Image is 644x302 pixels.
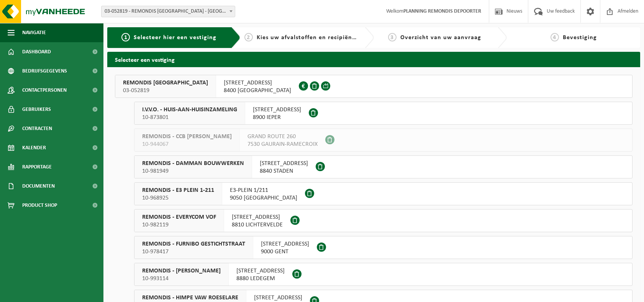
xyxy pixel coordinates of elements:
[134,35,216,41] span: Selecteer hier een vestiging
[224,87,291,94] span: 8400 [GEOGRAPHIC_DATA]
[121,33,130,41] span: 1
[142,106,237,114] span: I.V.V.O. - HUIS-AAN-HUISINZAMELING
[236,275,285,282] span: 8880 LEDEGEM
[22,61,67,81] span: Bedrijfsgegevens
[22,81,67,100] span: Contactpersonen
[22,42,51,61] span: Dashboard
[134,263,633,286] button: REMONDIS - [PERSON_NAME] 10-993114 [STREET_ADDRESS]8880 LEDEGEM
[224,79,291,87] span: [STREET_ADDRESS]
[101,6,235,17] span: 03-052819 - REMONDIS WEST-VLAANDEREN - OOSTENDE
[257,35,362,41] span: Kies uw afvalstoffen en recipiënten
[142,221,216,229] span: 10-982119
[107,52,640,67] h2: Selecteer een vestiging
[142,133,232,140] span: REMONDIS - CCB [PERSON_NAME]
[134,155,633,178] button: REMONDIS - DAMMAN BOUWWERKEN 10-981949 [STREET_ADDRESS]8840 STADEN
[134,182,633,205] button: REMONDIS - E3 PLEIN 1-211 10-968925 E3-PLEIN 1/2119050 [GEOGRAPHIC_DATA]
[260,167,308,175] span: 8840 STADEN
[134,209,633,232] button: REMONDIS - EVERYCOM VOF 10-982119 [STREET_ADDRESS]8810 LICHTERVELDE
[134,102,633,125] button: I.V.V.O. - HUIS-AAN-HUISINZAMELING 10-873801 [STREET_ADDRESS]8900 IEPER
[22,100,51,119] span: Gebruikers
[142,248,245,256] span: 10-978417
[232,213,283,221] span: [STREET_ADDRESS]
[551,33,559,41] span: 4
[142,267,221,275] span: REMONDIS - [PERSON_NAME]
[123,79,208,87] span: REMONDIS [GEOGRAPHIC_DATA]
[253,114,301,121] span: 8900 IEPER
[142,140,232,148] span: 10-944067
[142,160,244,167] span: REMONDIS - DAMMAN BOUWWERKEN
[22,177,55,196] span: Documenten
[244,33,253,41] span: 2
[230,186,297,194] span: E3-PLEIN 1/211
[22,119,52,138] span: Contracten
[563,35,597,41] span: Bevestiging
[115,75,633,98] button: REMONDIS [GEOGRAPHIC_DATA] 03-052819 [STREET_ADDRESS]8400 [GEOGRAPHIC_DATA]
[22,23,46,42] span: Navigatie
[261,240,309,248] span: [STREET_ADDRESS]
[261,248,309,256] span: 9000 GENT
[142,294,238,302] span: REMONDIS - HIMPE VAW ROESELARE
[102,6,235,17] span: 03-052819 - REMONDIS WEST-VLAANDEREN - OOSTENDE
[22,138,46,157] span: Kalender
[134,236,633,259] button: REMONDIS - FURNIBO GESTICHTSTRAAT 10-978417 [STREET_ADDRESS]9000 GENT
[142,275,221,282] span: 10-993114
[123,87,208,94] span: 03-052819
[388,33,397,41] span: 3
[260,160,308,167] span: [STREET_ADDRESS]
[400,35,481,41] span: Overzicht van uw aanvraag
[254,294,302,302] span: [STREET_ADDRESS]
[142,240,245,248] span: REMONDIS - FURNIBO GESTICHTSTRAAT
[230,194,297,202] span: 9050 [GEOGRAPHIC_DATA]
[142,167,244,175] span: 10-981949
[236,267,285,275] span: [STREET_ADDRESS]
[403,8,481,14] strong: PLANNING REMONDIS DEPOORTER
[142,194,214,202] span: 10-968925
[247,133,318,140] span: GRAND ROUTE 260
[247,140,318,148] span: 7530 GAURAIN-RAMECROIX
[253,106,301,114] span: [STREET_ADDRESS]
[22,196,57,215] span: Product Shop
[22,157,52,177] span: Rapportage
[142,114,237,121] span: 10-873801
[142,213,216,221] span: REMONDIS - EVERYCOM VOF
[142,186,214,194] span: REMONDIS - E3 PLEIN 1-211
[232,221,283,229] span: 8810 LICHTERVELDE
